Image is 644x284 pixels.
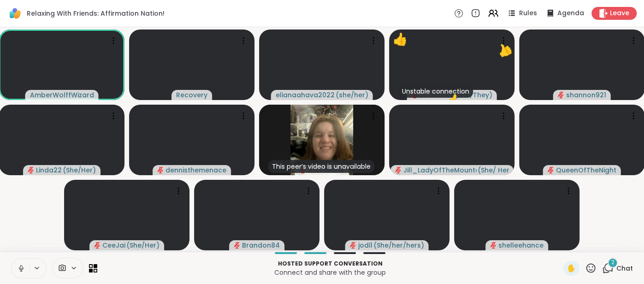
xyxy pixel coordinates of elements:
span: audio-muted [395,167,402,173]
span: Chat [616,264,633,273]
span: audio-muted [350,242,356,248]
img: ShareWell Logomark [7,6,23,21]
span: Leave [610,9,629,18]
span: Brandon84 [242,241,280,250]
span: 2 [611,259,614,266]
span: QueenOfTheNight [556,166,616,175]
span: Jill_LadyOfTheMountain [403,166,477,175]
span: ( She/They ) [455,90,492,100]
span: AmberWolffWizard [30,90,94,100]
span: audio-muted [558,92,564,98]
span: shelleehance [498,241,544,250]
p: Hosted support conversation [103,260,557,268]
span: Linda22 [36,166,62,175]
span: elianaahava2022 [276,90,335,100]
span: audio-muted [28,167,34,173]
span: ( She/Her ) [126,241,160,250]
span: Recovery [176,90,207,100]
div: Unstable connection [398,85,473,98]
span: audio-muted [157,167,164,173]
span: audio-muted [548,167,554,173]
span: audio-muted [490,242,496,248]
div: 👍 [393,30,408,48]
span: ( She/her/hers ) [373,241,424,250]
img: AliciaMarie [290,105,353,175]
span: Relaxing With Friends: Affirmation Nation! [27,9,165,18]
span: ( she/her ) [336,90,368,100]
span: Agenda [557,9,584,18]
p: Connect and share with the group [103,268,557,277]
span: dennisthemenace [165,166,226,175]
span: jodi1 [358,241,372,250]
span: ✋ [567,263,576,274]
span: Rules [519,9,537,18]
span: audio-muted [234,242,240,248]
span: audio-muted [94,242,100,248]
span: shannon921 [566,90,606,100]
span: ( She/Her ) [63,166,96,175]
button: 👍 [488,33,521,66]
div: This peer’s video is unavailable [268,160,374,173]
span: ( She/ Her ) [477,166,508,175]
span: CeeJai [102,241,125,250]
